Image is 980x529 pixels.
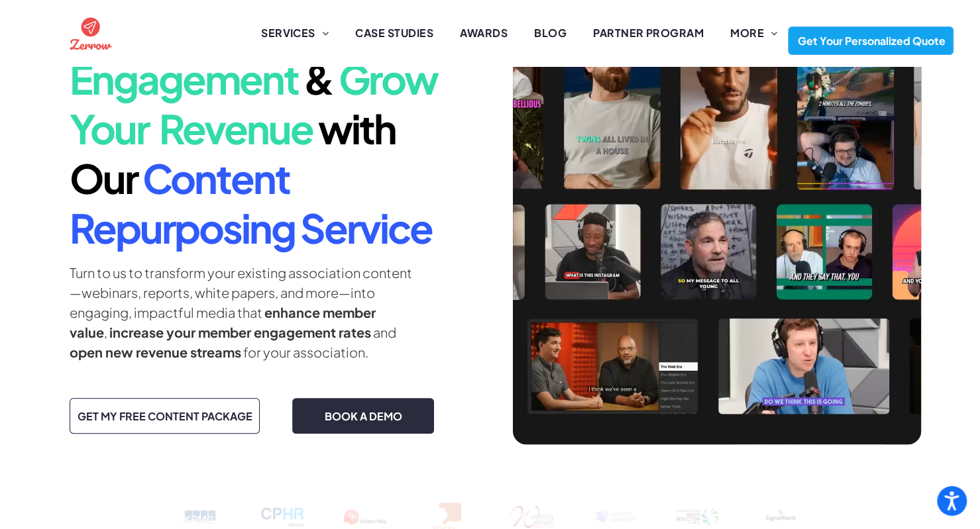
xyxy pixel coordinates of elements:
[792,27,950,54] span: Get Your Personalized Quote
[68,10,115,57] img: the logo for zernow is a red circle with an airplane in it .
[70,153,432,252] span: Content Repurposing Service
[447,25,521,41] a: AWARDS
[303,54,333,103] span: &
[292,398,434,434] a: BOOK A DEMO
[70,54,437,153] span: Grow Your Revenue
[70,304,376,340] strong: enhance member value
[248,25,342,41] a: SERVICES
[318,103,396,153] span: with
[717,25,790,41] a: MORE
[109,324,371,340] strong: increase your member engagement rates
[373,324,396,340] span: and
[73,403,257,430] span: GET MY FREE CONTENT PACKAGE
[70,344,241,360] strong: open new revenue streams
[70,264,412,320] span: Turn to us to transform your existing association content—webinars, reports, white papers, and mo...
[788,26,953,55] a: Get Your Personalized Quote
[70,153,137,203] span: Our
[243,344,368,360] span: for your association.
[521,25,580,41] a: BLOG
[104,324,107,340] span: ,
[342,25,447,41] a: CASE STUDIES
[70,398,260,434] a: GET MY FREE CONTENT PACKAGE
[320,403,407,430] span: BOOK A DEMO
[580,25,717,41] a: PARTNER PROGRAM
